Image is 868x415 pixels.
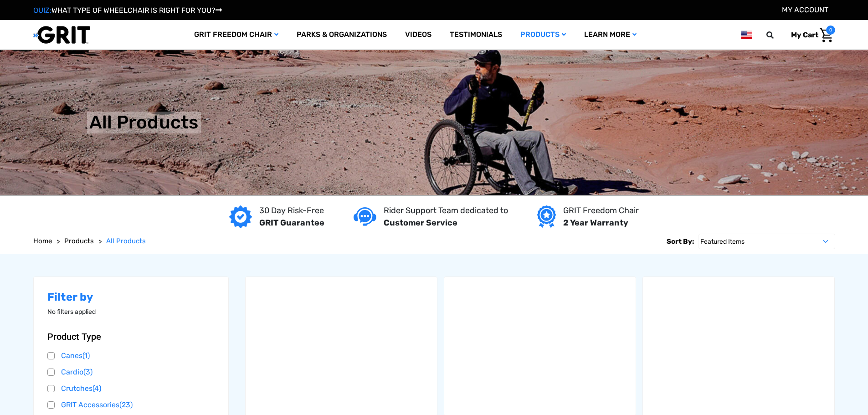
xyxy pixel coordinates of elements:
[83,368,92,376] span: (3)
[47,382,215,395] a: Crutches(4)
[33,6,222,15] a: QUIZ:WHAT TYPE OF WHEELCHAIR IS RIGHT FOR YOU?
[329,333,428,362] a: Choose Options
[119,400,133,409] span: (23)
[47,398,215,412] a: GRIT Accessories(23)
[575,20,646,50] a: Learn More
[354,207,376,226] img: Customer service
[826,26,835,35] span: 0
[92,384,101,393] span: (4)
[741,29,752,41] img: us.png
[64,237,94,245] span: Products
[563,205,639,217] p: GRIT Freedom Chair
[259,218,324,228] strong: GRIT Guarantee
[82,351,90,360] span: (1)
[537,205,556,228] img: Year warranty
[259,205,324,217] p: 30 Day Risk-Free
[704,345,709,351] input: Compare
[453,333,525,362] label: Compare
[47,291,215,304] h2: Filter by
[229,205,252,228] img: GRIT Guarantee
[441,20,511,50] a: Testimonials
[33,6,51,15] span: QUIZ:
[306,345,312,351] input: Compare
[527,333,627,362] a: Choose Options
[770,26,784,45] input: Search
[47,331,101,342] span: Product Type
[384,218,457,228] strong: Customer Service
[255,333,327,362] label: Compare
[47,365,215,379] a: Cardio(3)
[652,333,724,362] label: Compare
[47,307,215,317] p: No filters applied
[33,236,52,246] a: Home
[185,20,288,50] a: GRIT Freedom Chair
[288,20,396,50] a: Parks & Organizations
[64,236,94,246] a: Products
[667,234,694,249] label: Sort By:
[89,112,199,133] h1: All Products
[791,31,818,39] span: My Cart
[106,236,146,246] a: All Products
[505,345,511,351] input: Compare
[47,331,215,342] button: Product Type
[106,237,146,245] span: All Products
[820,28,833,42] img: Cart
[33,237,52,245] span: Home
[782,5,828,14] a: Account
[47,349,215,363] a: Canes(1)
[726,333,825,362] a: Choose Options
[563,218,628,228] strong: 2 Year Warranty
[511,20,575,50] a: Products
[384,205,508,217] p: Rider Support Team dedicated to
[33,26,90,44] img: GRIT All-Terrain Wheelchair and Mobility Equipment
[396,20,441,50] a: Videos
[784,26,835,45] a: Cart with 0 items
